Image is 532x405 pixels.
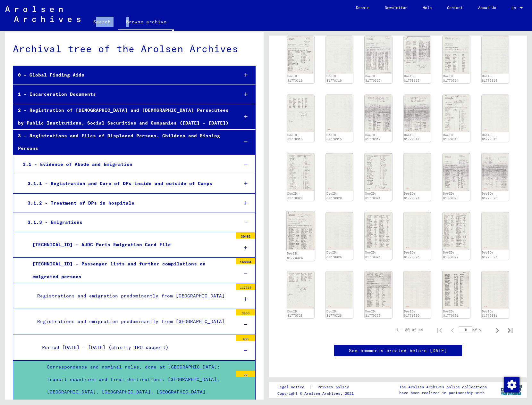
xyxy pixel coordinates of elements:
a: DocID: 81770314 [482,74,497,82]
a: DocID: 81770320 [326,192,342,200]
div: of 2 [459,327,491,333]
p: have been realized in partnership with [399,390,487,396]
img: 001.jpg [287,153,314,191]
span: EN [511,6,519,10]
a: DocID: 81770323 [443,192,459,200]
div: [TECHNICAL_ID] - Passenger lists and further compilations on emigrated persons [28,258,233,283]
img: 001.jpg [286,211,315,250]
div: Period [DATE] - [DATE] (chiefly IRO support) [37,341,233,354]
a: DocID: 81770320 [287,192,303,200]
img: 001.jpg [365,95,392,132]
img: 002.jpg [404,271,431,309]
img: 001.jpg [443,95,470,132]
a: DocID: 81770319 [482,133,497,141]
img: 002.jpg [404,36,431,73]
a: Browse archive [118,14,174,31]
div: 2 - Registration of [DEMOGRAPHIC_DATA] and [DEMOGRAPHIC_DATA] Persecutees by Public Institutions,... [13,104,233,129]
a: DocID: 81770330 [404,310,419,318]
img: 002.jpg [482,271,509,309]
a: DocID: 81770321 [365,192,381,200]
a: DocID: 81770330 [365,310,381,318]
div: 3.1 - Evidence of Abode and Emigration [18,158,233,171]
div: 469 [236,335,255,341]
p: The Arolsen Archives online collections [399,384,487,390]
img: 002.jpg [326,153,353,191]
p: Copyright © Arolsen Archives, 2021 [277,391,357,396]
img: 001.jpg [443,36,470,73]
a: Legal notice [277,384,309,391]
div: 3.1.3 - Emigrations [23,216,233,229]
a: DocID: 81770327 [482,251,497,259]
img: 001.jpg [287,36,314,73]
a: See comments created before [DATE] [349,347,447,354]
div: 3.1.2 - Treatment of DPs in hospitals [23,197,233,209]
a: DocID: 81770325 [287,251,303,260]
a: DocID: 81770310 [287,74,303,82]
div: Registrations and emigration predominantly from [GEOGRAPHIC_DATA] [32,315,233,328]
a: DocID: 81770314 [443,74,459,82]
a: DocID: 81770326 [365,251,381,259]
a: DocID: 81770331 [443,310,459,318]
a: DocID: 81770326 [404,251,419,259]
div: 1 - Incarceration Documents [13,88,233,101]
a: Search [86,14,118,29]
img: 001.jpg [365,153,392,191]
img: 001.jpg [443,271,470,309]
button: Next page [491,323,504,336]
a: DocID: 81770312 [404,74,419,82]
button: Previous page [446,323,459,336]
a: DocID: 81770310 [326,74,342,82]
button: First page [433,323,446,336]
a: DocID: 81770317 [404,133,419,141]
a: DocID: 81770319 [443,133,459,141]
img: Arolsen_neg.svg [5,6,80,22]
div: 22 [236,371,255,377]
a: DocID: 81770328 [287,310,303,318]
a: DocID: 81770315 [287,133,303,141]
img: 002.jpg [326,95,353,132]
img: 002.jpg [326,36,353,73]
img: 002.jpg [326,212,353,250]
div: 30482 [236,232,255,239]
img: 001.jpg [443,212,470,250]
img: 001.jpg [287,95,314,132]
a: DocID: 81770328 [326,310,342,318]
div: 3 - Registrations and Files of Displaced Persons, Children and Missing Persons [13,130,233,155]
img: 002.jpg [404,153,431,191]
div: 1 – 30 of 44 [396,327,423,333]
img: 001.jpg [443,153,470,191]
div: Registrations and emigration predominantly from [GEOGRAPHIC_DATA] [32,290,233,302]
img: 002.jpg [404,95,431,132]
div: [TECHNICAL_ID] - AJDC Paris Emigration Card File [28,239,233,251]
div: 148804 [236,258,255,264]
img: 002.jpg [326,271,353,309]
a: DocID: 81770315 [326,133,342,141]
div: 3455 [236,309,255,315]
div: Archival tree of the Arolsen Archives [13,42,256,56]
div: 3.1.1 - Registration and Care of DPs inside and outside of Camps [23,177,233,190]
img: yv_logo.png [499,382,523,398]
img: 002.jpg [482,95,509,132]
a: DocID: 81770325 [326,251,342,259]
img: 002.jpg [482,36,509,73]
div: 117319 [236,283,255,290]
img: 002.jpg [482,153,509,191]
img: 001.jpg [365,36,392,73]
div: 0 - Global Finding Aids [13,69,233,81]
a: DocID: 81770312 [365,74,381,82]
img: 001.jpg [365,271,392,309]
img: 001.jpg [365,212,392,250]
button: Last page [504,323,517,336]
a: Privacy policy [312,384,357,391]
img: 002.jpg [482,212,509,250]
a: DocID: 81770327 [443,251,459,259]
img: 001.jpg [287,271,314,309]
a: DocID: 81770323 [482,192,497,200]
div: | [277,384,357,391]
a: DocID: 81770317 [365,133,381,141]
img: 002.jpg [404,212,431,250]
img: Change consent [504,377,519,393]
a: DocID: 81770331 [482,310,497,318]
a: DocID: 81770321 [404,192,419,200]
